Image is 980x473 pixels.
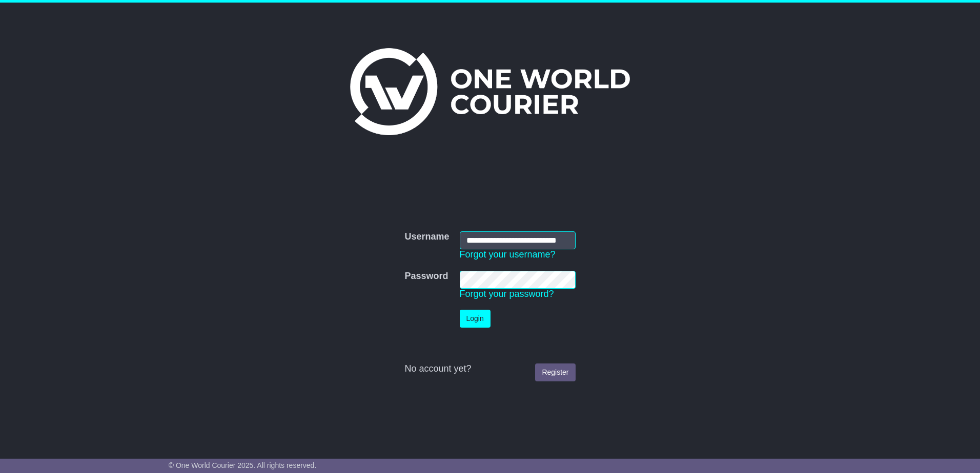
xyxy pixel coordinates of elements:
a: Register [535,363,575,381]
a: Forgot your password? [460,289,554,299]
img: One World [350,48,630,135]
label: Password [404,271,448,282]
a: Forgot your username? [460,249,556,260]
label: Username [404,231,449,243]
span: © One World Courier 2025. All rights reserved. [169,461,317,469]
button: Login [460,310,491,328]
div: No account yet? [404,363,575,375]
